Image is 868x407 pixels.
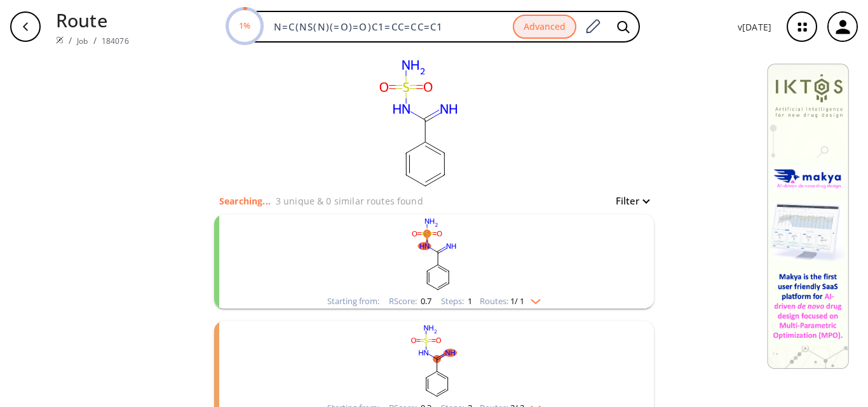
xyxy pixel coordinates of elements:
[738,20,771,34] p: v [DATE]
[56,36,64,44] img: Spaya logo
[441,297,472,305] div: Steps :
[276,194,423,208] p: 3 unique & 0 similar routes found
[327,297,379,305] div: Starting from:
[767,63,849,369] img: Banner
[389,297,431,305] div: RScore :
[69,34,72,47] li: /
[269,321,599,401] svg: N=C(NS(N)(=O)=O)c1ccccc1
[77,36,88,46] a: Job
[219,194,271,208] p: Searching...
[269,215,599,294] svg: N=C(NS(N)(=O)=O)c1ccccc1
[608,196,649,206] button: Filter
[524,294,541,304] img: Down
[93,34,97,47] li: /
[239,20,250,31] text: 1%
[56,6,129,34] p: Route
[419,295,431,307] span: 0.7
[480,297,541,305] div: Routes:
[102,36,129,46] a: 184076
[510,297,524,305] span: 1 / 1
[293,53,547,193] svg: N=C(NS(N)(=O)=O)C1=CC=CC=C1
[513,15,576,39] button: Advanced
[466,295,472,307] span: 1
[266,20,513,33] input: Enter SMILES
